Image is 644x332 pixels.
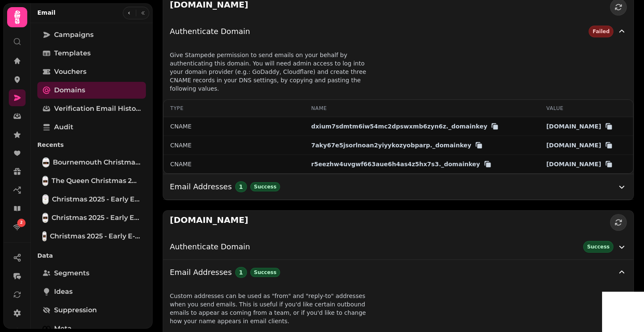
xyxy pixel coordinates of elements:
[37,209,146,226] a: Christmas 2025 - Early E-blast Bournemouth CarltonChristmas 2025 - Early E-blast Bournemouth Carlton
[54,287,73,297] span: Ideas
[250,268,280,277] div: Success
[54,268,89,278] span: Segments
[170,160,298,168] div: CNAME
[311,141,483,149] button: 7aky67e5jsorlnoan2yiyykozyobparp._domainkey
[583,241,613,253] div: Success
[54,122,73,132] span: Audit
[53,157,141,167] span: Bournemouth Christmas 2025 - 10% OFF
[37,173,146,189] a: The Queen Christmas 2025 - 10% OFF Festive StaysThe Queen Christmas 2025 - 10% OFF Festive Stays
[37,100,146,117] a: Verification email history
[52,176,141,186] span: The Queen Christmas 2025 - 10% OFF Festive Stays
[54,305,97,315] span: Suppression
[546,122,613,131] button: [DOMAIN_NAME]
[37,8,55,17] h2: Email
[546,160,613,168] button: [DOMAIN_NAME]
[37,45,146,62] a: Templates
[163,234,634,259] button: Authenticate DomainSuccess
[170,181,232,193] span: Email Addresses
[311,122,499,131] button: dxium7sdmtm6iw54mc2dpswxmb6zyn6z._domainkey
[37,248,146,263] p: Data
[170,26,250,37] span: Authenticate Domain
[163,292,378,325] p: Custom addresses can be used as "from" and "reply-to" addresses when you send emails. This is use...
[9,219,26,235] a: 2
[163,44,378,99] p: Give Stampede permission to send emails on your behalf by authenticating this domain. You will ne...
[37,154,146,171] a: Bournemouth Christmas 2025 - 10% OFFBournemouth Christmas 2025 - 10% OFF
[54,48,91,58] span: Templates
[37,26,146,43] a: Campaigns
[589,26,613,37] div: Failed
[54,67,86,77] span: Vouchers
[54,104,141,114] span: Verification email history
[43,232,46,241] img: Christmas 2025 - Early E-blast The Queen at Chester Hotel
[37,191,146,208] a: Christmas 2025 - Early E-blast Derby MickleoverChristmas 2025 - Early E-blast Derby Mickleover
[37,265,146,282] a: Segments
[170,214,248,231] h2: [DOMAIN_NAME]
[235,267,247,278] div: 1
[546,105,626,112] div: Value
[170,141,298,149] div: CNAME
[311,105,533,112] div: Name
[163,260,634,285] button: Email Addresses1Success
[20,220,23,226] span: 2
[43,214,47,222] img: Christmas 2025 - Early E-blast Bournemouth Carlton
[37,119,146,136] a: Audit
[170,122,298,131] div: CNAME
[163,44,634,174] div: Authenticate DomainFailed
[311,160,492,168] button: r5eezhw4uvgwf663aue6h4as4z5hx7s3._domainkey
[43,195,48,204] img: Christmas 2025 - Early E-blast Derby Mickleover
[37,82,146,99] a: Domains
[250,182,280,191] div: Success
[37,137,146,152] p: Recents
[43,177,47,185] img: The Queen Christmas 2025 - 10% OFF Festive Stays
[37,63,146,80] a: Vouchers
[52,213,141,223] span: Christmas 2025 - Early E-blast Bournemouth Carlton
[54,85,85,95] span: Domains
[170,241,250,253] span: Authenticate Domain
[37,302,146,319] a: Suppression
[52,194,141,204] span: Christmas 2025 - Early E-blast Derby Mickleover
[170,267,232,278] span: Email Addresses
[546,141,613,149] button: [DOMAIN_NAME]
[235,181,247,192] div: 1
[43,158,49,167] img: Bournemouth Christmas 2025 - 10% OFF
[163,174,634,199] button: Email Addresses1Success
[163,19,634,44] button: Authenticate DomainFailed
[54,30,93,40] span: Campaigns
[170,105,298,112] div: Type
[37,283,146,300] a: Ideas
[50,231,141,241] span: Christmas 2025 - Early E-blast The Queen at [PERSON_NAME][GEOGRAPHIC_DATA]
[37,228,146,245] a: Christmas 2025 - Early E-blast The Queen at Chester HotelChristmas 2025 - Early E-blast The Queen...
[602,292,644,332] iframe: Chat Widget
